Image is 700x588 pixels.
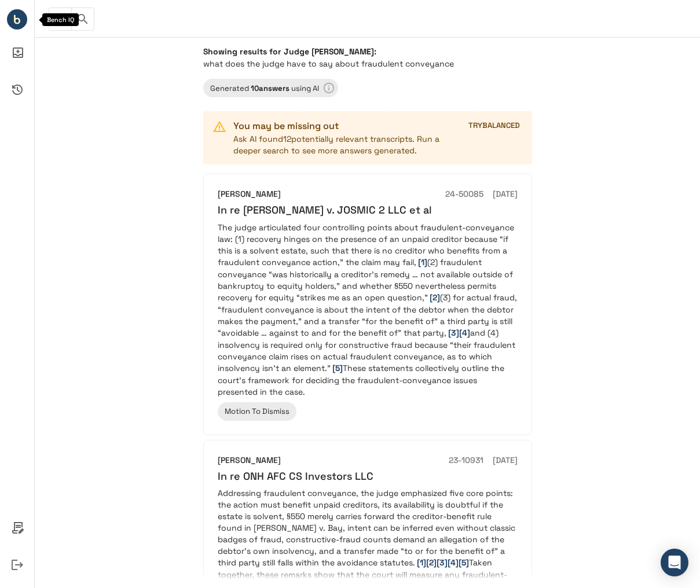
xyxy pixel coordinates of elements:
[449,454,483,467] h6: 23-10931
[218,454,281,467] h6: [PERSON_NAME]
[466,117,523,135] button: TRYBALANCED
[203,83,326,93] span: Generated using AI
[203,46,532,57] h6: Showing results for Judge [PERSON_NAME]:
[459,557,469,568] span: [5]
[493,188,518,201] h6: [DATE]
[203,79,338,97] div: Learn more about your results
[218,406,296,416] span: Motion To Dismiss
[233,119,456,133] p: You may be missing out
[418,257,427,267] span: [1]
[426,557,437,568] span: [2]
[203,58,532,69] p: what does the judge have to say about fraudulent conveyance
[448,328,459,338] span: [3]
[661,549,688,576] div: Open Intercom Messenger
[493,454,518,467] h6: [DATE]
[233,133,456,156] p: Ask AI found 12 potentially relevant transcripts. Run a deeper search to see more answers generated.
[448,557,459,568] span: [4]
[218,203,518,216] h6: In re [PERSON_NAME] v. JOSMIC 2 LLC et al
[459,328,470,338] span: [4]
[332,363,343,373] span: [5]
[445,188,483,201] h6: 24-50085
[42,13,79,26] div: Bench IQ
[430,292,440,303] span: [2]
[251,83,289,93] b: 10 answer s
[218,402,296,421] div: Motion To Dismiss
[218,469,518,483] h6: In re ONH AFC CS Investors LLC
[437,557,448,568] span: [3]
[417,557,426,568] span: [1]
[218,188,281,201] h6: [PERSON_NAME]
[218,222,518,398] p: The judge articulated four controlling points about fraudulent-conveyance law: (1) recovery hinge...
